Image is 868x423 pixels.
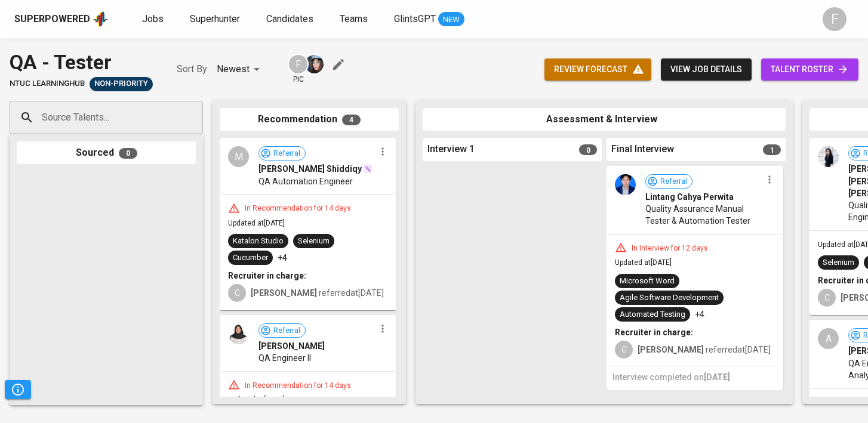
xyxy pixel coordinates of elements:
[258,175,353,187] span: QA Automation Engineer
[288,54,309,85] div: pic
[438,14,464,26] span: NEW
[266,13,313,24] span: Candidates
[818,289,836,307] div: C
[10,78,85,89] span: NTUC LearningHub
[761,58,858,81] a: talent roster
[627,243,713,254] div: In Interview for 12 days
[190,13,240,24] span: Superhunter
[612,371,777,384] h6: Interview completed on
[620,292,719,304] div: Agile Software Development
[298,236,330,247] div: Selenium
[228,146,249,167] div: M
[771,62,849,77] span: talent roster
[177,62,207,76] p: Sort By
[278,252,287,264] p: +4
[5,380,31,399] button: Pipeline Triggers
[251,288,317,298] b: [PERSON_NAME]
[269,325,305,336] span: Referral
[233,252,268,264] div: Cucumber
[119,148,137,159] span: 0
[342,115,361,125] span: 4
[251,288,384,298] span: referred at [DATE]
[10,48,153,77] div: QA - Tester
[823,7,847,31] div: F
[217,62,250,76] p: Newest
[818,328,839,349] div: A
[93,10,109,28] img: app logo
[704,372,730,382] span: [DATE]
[620,309,685,320] div: Automated Testing
[288,54,309,75] div: F
[427,143,475,156] span: Interview 1
[220,138,396,310] div: MReferral[PERSON_NAME] ShiddiqyQA Automation EngineerIn Recommendation for 14 daysUpdated at[DATE...
[818,146,839,167] img: 41e58975283a6a24b136cbec05c21abf.jpg
[611,143,674,156] span: Final Interview
[638,345,771,354] span: referred at [DATE]
[645,203,762,227] span: Quality Assurance Manual Tester & Automation Tester
[269,148,305,159] span: Referral
[190,12,242,27] a: Superhunter
[266,12,316,27] a: Candidates
[305,55,324,73] img: diazagista@glints.com
[655,176,692,187] span: Referral
[142,12,166,27] a: Jobs
[615,174,636,195] img: 2949ce7d669c6a87ebe6677609fc0873.jpg
[661,58,752,81] button: view job details
[90,78,153,89] span: Non-Priority
[607,166,783,390] div: ReferralLintang Cahya PerwitaQuality Assurance Manual Tester & Automation TesterIn Interview for ...
[233,236,284,247] div: Katalon Studio
[645,191,734,203] span: Lintang Cahya Perwita
[17,141,196,165] div: Sourced
[258,163,362,175] span: [PERSON_NAME] Shiddiqy
[228,284,246,302] div: C
[14,13,90,26] div: Superpowered
[340,13,368,24] span: Teams
[240,203,356,214] div: In Recommendation for 14 days
[142,13,164,24] span: Jobs
[670,62,742,77] span: view job details
[554,62,642,77] span: review forecast
[90,77,153,91] div: Sufficient Talents in Pipeline
[695,308,704,320] p: +4
[228,323,249,344] img: 8c676729b09744086c57122dec807d2d.jpg
[615,328,693,337] b: Recruiter in charge:
[363,164,373,174] img: magic_wand.svg
[620,276,675,287] div: Microsoft Word
[615,341,633,359] div: C
[423,108,786,131] div: Assessment & Interview
[579,144,597,155] span: 0
[394,12,464,27] a: GlintsGPT NEW
[823,257,854,268] div: Selenium
[638,345,704,354] b: [PERSON_NAME]
[258,340,325,352] span: [PERSON_NAME]
[228,396,285,404] span: Updated at [DATE]
[544,58,651,81] button: review forecast
[240,381,356,391] div: In Recommendation for 14 days
[615,258,672,267] span: Updated at [DATE]
[220,108,399,131] div: Recommendation
[196,116,199,119] button: Open
[217,58,264,81] div: Newest
[228,271,306,280] b: Recruiter in charge:
[14,10,109,28] a: Superpoweredapp logo
[394,13,436,24] span: GlintsGPT
[763,144,781,155] span: 1
[228,219,285,227] span: Updated at [DATE]
[258,352,311,364] span: QA Engineer II
[340,12,370,27] a: Teams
